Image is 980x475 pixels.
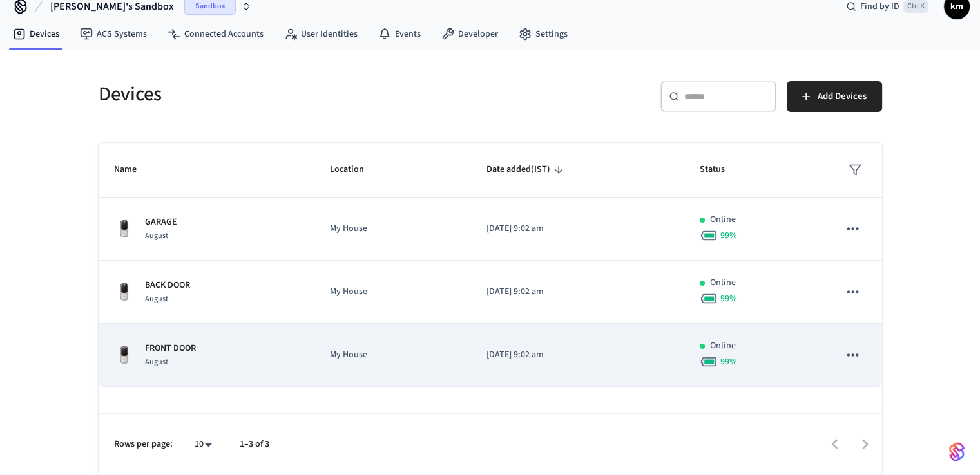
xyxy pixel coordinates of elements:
a: Events [368,23,431,46]
span: 99 % [720,355,737,368]
table: sticky table [99,143,882,387]
h5: Devices [99,81,483,107]
span: August [145,293,168,304]
p: My House [330,222,456,236]
p: [DATE] 9:02 am [486,222,669,236]
img: Yale Assure Touchscreen Wifi Smart Lock, Satin Nickel, Front [114,219,135,239]
p: [DATE] 9:02 am [486,285,669,299]
div: 10 [188,435,219,454]
span: Date added(IST) [486,160,567,180]
span: Location [330,160,381,180]
img: Yale Assure Touchscreen Wifi Smart Lock, Satin Nickel, Front [114,282,135,303]
span: August [145,357,168,368]
p: Online [710,213,736,227]
img: SeamLogoGradient.69752ec5.svg [949,442,965,462]
span: Status [700,160,742,180]
a: Connected Accounts [157,23,274,46]
p: 1–3 of 3 [240,438,269,451]
p: BACK DOOR [145,279,190,292]
a: Settings [508,23,578,46]
a: Devices [3,23,70,46]
p: Online [710,276,736,290]
p: GARAGE [145,216,177,229]
span: Name [114,160,153,180]
p: Online [710,339,736,353]
a: ACS Systems [70,23,157,46]
p: FRONT DOOR [145,342,196,355]
span: 99 % [720,229,737,242]
button: Add Devices [787,81,882,112]
span: Add Devices [818,88,867,105]
p: My House [330,285,456,299]
p: [DATE] 9:02 am [486,348,669,362]
img: Yale Assure Touchscreen Wifi Smart Lock, Satin Nickel, Front [114,345,135,366]
a: Developer [431,23,508,46]
p: My House [330,348,456,362]
p: Rows per page: [114,438,173,451]
span: 99 % [720,292,737,305]
span: August [145,230,168,241]
a: User Identities [274,23,368,46]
